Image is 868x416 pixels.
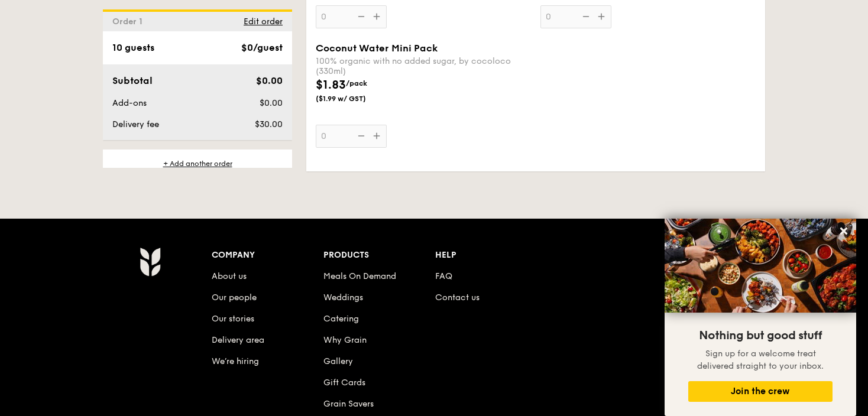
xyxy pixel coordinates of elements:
[323,335,367,345] a: Why Grain
[323,378,365,388] a: Gift Cards
[212,356,259,366] a: We’re hiring
[212,314,254,324] a: Our stories
[112,159,283,168] div: + Add another order
[140,247,160,277] img: AYc88T3wAAAABJRU5ErkJggg==
[323,247,435,264] div: Products
[665,219,856,313] img: DSC07876-Edit02-Large.jpeg
[346,79,367,87] span: /pack
[212,271,247,281] a: About us
[212,335,264,345] a: Delivery area
[323,314,359,324] a: Catering
[688,381,833,402] button: Join the crew
[112,41,154,55] div: 10 guests
[112,98,147,108] span: Add-ons
[112,75,153,86] span: Subtotal
[212,292,257,303] a: Our people
[316,78,346,92] span: $1.83
[212,247,323,264] div: Company
[316,94,396,103] span: ($1.99 w/ GST)
[255,119,283,129] span: $30.00
[435,292,480,303] a: Contact us
[834,222,853,240] button: Close
[699,329,822,343] span: Nothing but good stuff
[435,247,547,264] div: Help
[697,349,824,371] span: Sign up for a welcome treat delivered straight to your inbox.
[435,271,452,281] a: FAQ
[323,271,396,281] a: Meals On Demand
[316,56,531,76] div: 100% organic with no added sugar, by cocoloco (330ml)
[323,399,374,409] a: Grain Savers
[323,356,353,366] a: Gallery
[112,119,159,129] span: Delivery fee
[316,43,438,54] span: Coconut Water Mini Pack
[112,17,147,27] span: Order 1
[244,17,283,27] span: Edit order
[241,41,283,55] div: $0/guest
[323,292,363,303] a: Weddings
[260,98,283,108] span: $0.00
[256,75,283,86] span: $0.00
